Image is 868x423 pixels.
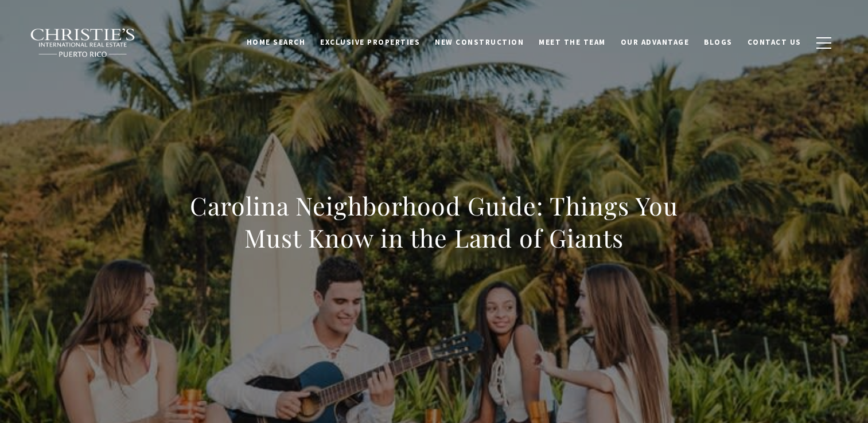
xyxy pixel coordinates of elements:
span: Exclusive Properties [320,37,420,47]
span: Contact Us [748,37,801,47]
a: Meet the Team [531,32,613,53]
a: Exclusive Properties [313,32,427,53]
span: Blogs [704,37,733,47]
img: Christie's International Real Estate black text logo [30,28,137,58]
a: Blogs [696,32,740,53]
h1: Carolina Neighborhood Guide: Things You Must Know in the Land of Giants [181,190,687,254]
span: Our Advantage [621,37,690,47]
a: New Construction [427,32,531,53]
span: New Construction [435,37,524,47]
a: Home Search [239,32,313,53]
a: Our Advantage [613,32,697,53]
